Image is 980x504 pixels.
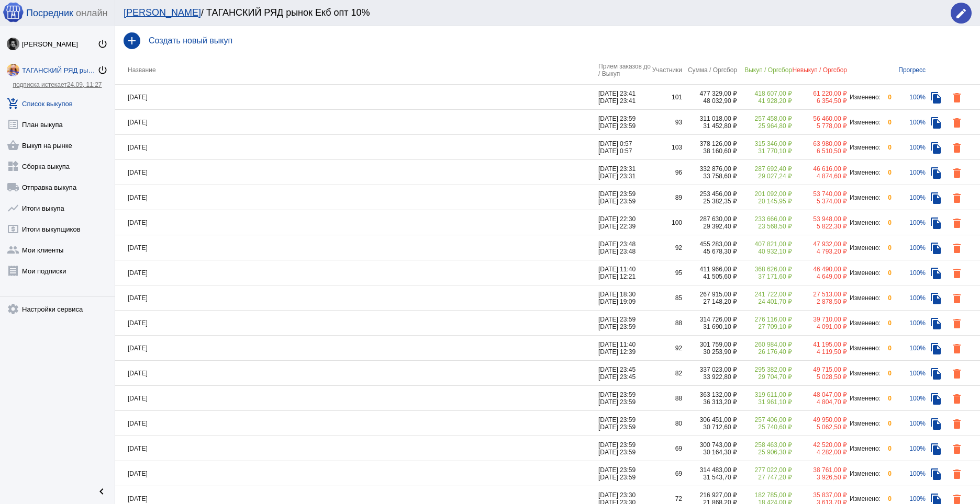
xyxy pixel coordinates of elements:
td: [DATE] [115,235,598,260]
div: 253 456,00 ₽ [682,190,737,198]
div: Изменено: [847,495,881,502]
mat-icon: delete [951,443,963,455]
div: Изменено: [847,370,881,377]
div: 29 027,24 ₽ [737,173,792,180]
mat-icon: file_copy [930,292,942,305]
mat-icon: file_copy [930,443,942,455]
mat-icon: file_copy [930,217,942,230]
mat-icon: delete [951,393,963,405]
div: 41 195,00 ₽ [792,341,847,348]
div: / ТАГАНСКИЙ РЯД рынок Екб опт 10% [124,7,940,18]
div: 31 452,80 ₽ [682,122,737,130]
div: 6 510,50 ₽ [792,147,847,155]
td: 100% [892,461,926,486]
mat-icon: file_copy [930,368,942,380]
mat-icon: delete [951,292,963,305]
div: 315 346,00 ₽ [737,140,792,147]
div: 33 758,60 ₽ [682,173,737,180]
td: [DATE] 11:40 [DATE] 12:21 [598,260,651,285]
div: 31 543,70 ₽ [682,474,737,481]
td: [DATE] 11:40 [DATE] 12:39 [598,336,651,361]
span: Посредник [26,8,73,19]
div: 0 [881,345,892,352]
div: 3 926,50 ₽ [792,474,847,481]
td: [DATE] [115,110,598,135]
div: 27 709,10 ₽ [737,323,792,330]
div: 4 282,00 ₽ [792,449,847,456]
div: 27 148,20 ₽ [682,298,737,305]
mat-icon: delete [951,117,963,129]
td: [DATE] 23:59 [DATE] 23:59 [598,411,651,436]
div: 0 [881,370,892,377]
td: [DATE] 23:31 [DATE] 23:31 [598,160,651,185]
div: Изменено: [847,445,881,452]
mat-icon: widgets [7,160,19,173]
td: [DATE] [115,85,598,110]
div: 4 793,20 ₽ [792,248,847,255]
div: 33 922,80 ₽ [682,373,737,381]
mat-icon: local_atm [7,223,19,235]
td: [DATE] 23:59 [DATE] 23:59 [598,311,651,336]
div: 5 028,50 ₽ [792,373,847,381]
div: 257 406,00 ₽ [737,416,792,423]
div: 301 759,00 ₽ [682,341,737,348]
td: [DATE] [115,185,598,210]
div: 276 116,00 ₽ [737,316,792,323]
span: онлайн [76,8,107,19]
td: [DATE] [115,461,598,486]
td: 100% [892,110,926,135]
td: 100% [892,386,926,411]
div: 25 964,80 ₽ [737,122,792,130]
mat-icon: file_copy [930,117,942,129]
td: 89 [651,185,682,210]
div: 267 915,00 ₽ [682,291,737,298]
div: 319 611,00 ₽ [737,391,792,398]
th: Сумма / Оргсбор [682,55,737,85]
div: 30 712,60 ₽ [682,423,737,431]
mat-icon: shopping_basket [7,139,19,152]
div: 48 032,90 ₽ [682,97,737,105]
div: 332 876,00 ₽ [682,165,737,173]
td: 93 [651,110,682,135]
img: fDnvDPZ1Q9Zo-lPjCci-b8HG4xdtj624Uc1ltrbDpFRh2w9K7xM69cWmizvKkqnd3j4_Ytwm8YKYbAArKdiGIenS.jpg [7,38,19,50]
div: 2 878,50 ₽ [792,298,847,305]
div: 29 704,70 ₽ [737,373,792,381]
div: Изменено: [847,169,881,176]
div: 38 761,00 ₽ [792,466,847,474]
div: 337 023,00 ₽ [682,366,737,373]
div: 24 401,70 ₽ [737,298,792,305]
mat-icon: delete [951,217,963,230]
td: 88 [651,311,682,336]
td: [DATE] 23:59 [DATE] 23:59 [598,436,651,461]
mat-icon: delete [951,192,963,204]
mat-icon: file_copy [930,142,942,154]
mat-icon: add [124,32,140,49]
mat-icon: delete [951,91,963,104]
div: Изменено: [847,269,881,277]
a: [PERSON_NAME] [124,7,201,18]
div: 4 649,00 ₽ [792,273,847,280]
th: Название [115,55,598,85]
div: 241 722,00 ₽ [737,291,792,298]
mat-icon: power_settings_new [97,39,108,49]
td: 69 [651,436,682,461]
div: 182 785,00 ₽ [737,491,792,499]
div: 27 513,00 ₽ [792,291,847,298]
mat-icon: edit [955,7,967,20]
div: 407 821,00 ₽ [737,240,792,248]
mat-icon: file_copy [930,468,942,480]
td: [DATE] 23:59 [DATE] 23:59 [598,386,651,411]
td: 100% [892,185,926,210]
mat-icon: list_alt [7,118,19,131]
th: Прогресс [892,55,926,85]
div: 41 928,20 ₽ [737,97,792,105]
div: 277 022,00 ₽ [737,466,792,474]
div: 29 392,40 ₽ [682,223,737,230]
div: 31 690,10 ₽ [682,323,737,330]
div: 38 160,60 ₽ [682,147,737,155]
div: Изменено: [847,194,881,201]
td: [DATE] [115,411,598,436]
td: 82 [651,361,682,386]
mat-icon: delete [951,167,963,179]
div: 49 950,00 ₽ [792,416,847,423]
